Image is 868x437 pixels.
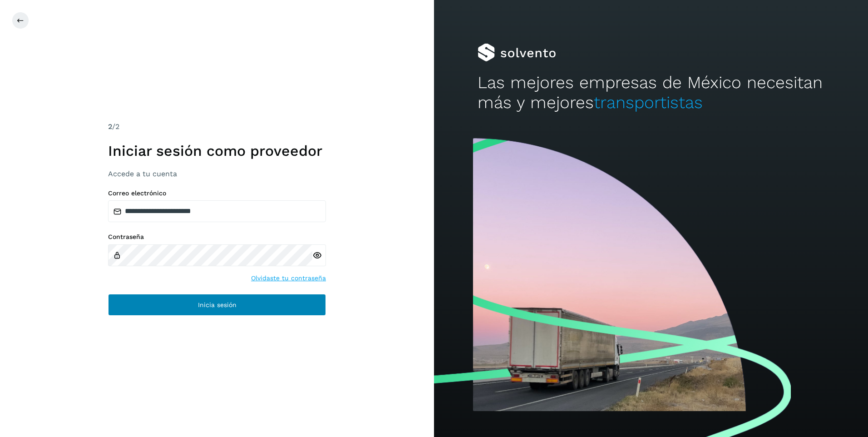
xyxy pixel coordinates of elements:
[108,169,326,178] h3: Accede a tu cuenta
[108,121,326,132] div: /2
[478,73,825,113] h2: Las mejores empresas de México necesitan más y mejores
[108,294,326,316] button: Inicia sesión
[108,142,326,159] h1: Iniciar sesión como proveedor
[108,189,326,197] label: Correo electrónico
[594,93,703,112] span: transportistas
[108,122,112,131] span: 2
[198,302,237,308] span: Inicia sesión
[108,233,326,241] label: Contraseña
[251,273,326,283] a: Olvidaste tu contraseña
